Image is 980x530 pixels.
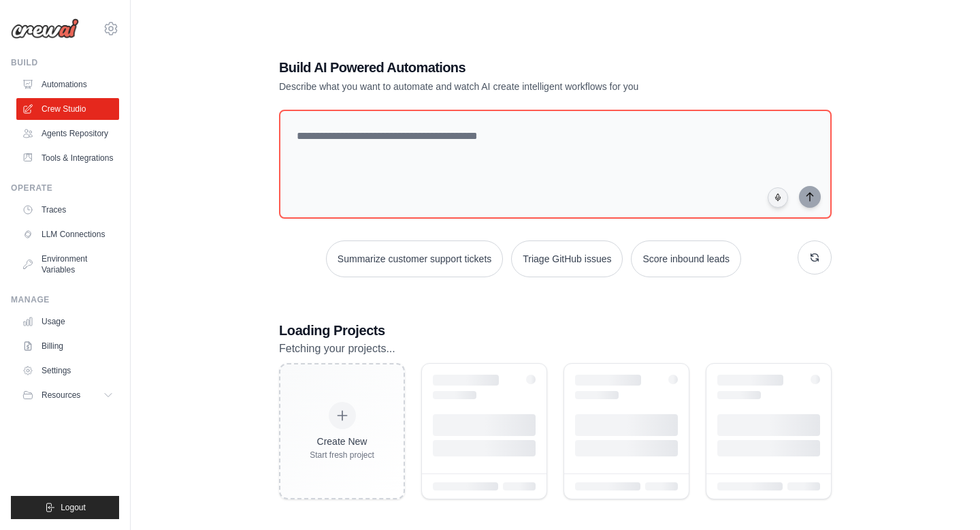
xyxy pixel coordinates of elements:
[310,435,374,448] div: Create New
[16,223,119,245] a: LLM Connections
[11,294,119,305] div: Manage
[511,240,623,277] button: Triage GitHub issues
[61,502,86,513] span: Logout
[16,360,119,381] a: Settings
[16,123,119,144] a: Agents Repository
[16,384,119,406] button: Resources
[279,340,832,358] p: Fetching your projects...
[11,183,119,193] div: Operate
[279,80,736,93] p: Describe what you want to automate and watch AI create intelligent workflows for you
[279,58,736,77] h1: Build AI Powered Automations
[16,335,119,357] a: Billing
[16,147,119,169] a: Tools & Integrations
[16,74,119,95] a: Automations
[16,248,119,281] a: Environment Variables
[11,496,119,519] button: Logout
[631,240,741,277] button: Score inbound leads
[11,18,79,39] img: Logo
[42,390,80,401] span: Resources
[16,199,119,221] a: Traces
[310,450,374,461] div: Start fresh project
[16,311,119,332] a: Usage
[11,57,119,68] div: Build
[326,240,503,277] button: Summarize customer support tickets
[798,240,832,275] button: Get new suggestions
[279,321,832,340] h3: Loading Projects
[768,187,788,208] button: Click to speak your automation idea
[16,98,119,120] a: Crew Studio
